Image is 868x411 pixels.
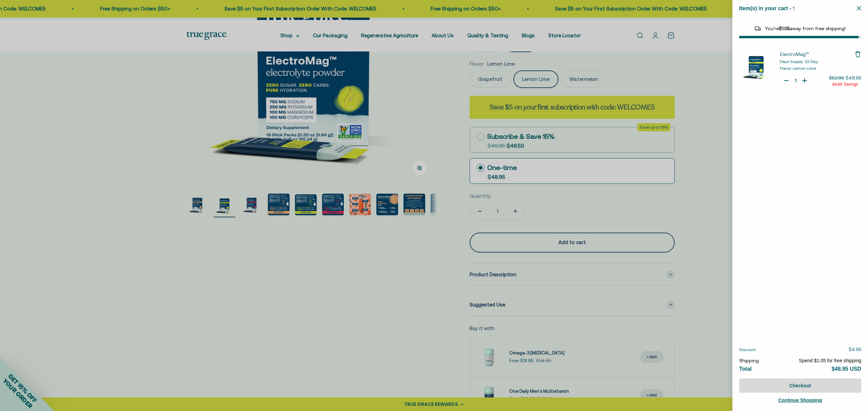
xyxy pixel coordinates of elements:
span: Savings [844,82,858,87]
span: You're away from free shipping! [765,26,846,31]
span: ElectroMag™ [780,51,809,57]
span: $53.90 [829,75,844,81]
span: Total [739,366,752,372]
img: Reward bar icon image [754,24,762,33]
span: $4.95 [832,82,842,87]
button: Checkout [739,378,861,393]
span: $1.05 [779,26,790,31]
span: $48.95 [846,75,861,81]
a: Continue Shopping [739,396,861,404]
span: Shipping [739,358,759,363]
span: Spend $1.05 for free shipping [799,358,861,363]
span: Continue Shopping [778,397,822,403]
span: Flavor: Lemon Lime [780,66,816,71]
button: Close [857,5,861,12]
span: Item(s) in your cart - [739,5,791,11]
span: $4.95 [849,347,861,352]
span: Discount [739,347,756,352]
button: Remove ElectroMag™ [854,51,861,58]
a: ElectroMag™ [780,51,854,58]
span: $48.95 USD [832,366,861,372]
span: 1 [793,5,794,11]
span: Days Supply: 32 Day, [780,59,818,64]
img: ElectroMag™ - 32 Day / Lemon Lime [739,48,773,82]
input: Quantity for ElectroMag™ [792,77,799,84]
